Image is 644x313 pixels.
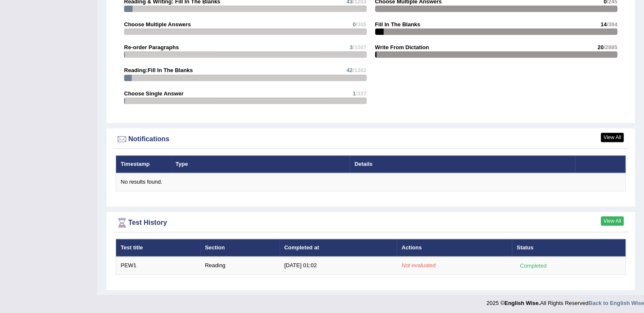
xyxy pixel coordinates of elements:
div: Notifications [116,133,626,145]
a: Back to English Wise [589,300,644,306]
div: No results found. [121,178,621,186]
th: Status [512,239,625,257]
td: PEW1 [116,257,200,274]
th: Actions [397,239,512,257]
th: Section [200,239,279,257]
em: Not evaluated [401,262,435,268]
th: Completed at [279,239,397,257]
span: 14 [600,21,606,28]
span: /1007 [353,44,367,50]
strong: Reading:Fill In The Blanks [124,67,193,73]
span: /394 [607,21,617,28]
div: 2025 © All Rights Reserved [486,295,644,307]
a: View All [601,133,624,142]
strong: Write From Dictation [375,44,429,50]
span: 20 [597,44,603,50]
td: Reading [200,257,279,274]
span: 0 [353,21,356,28]
span: 3 [350,44,353,50]
span: /2885 [603,44,617,50]
div: Completed [517,261,550,270]
div: Test History [116,216,626,229]
span: /1302 [353,67,367,73]
th: Test title [116,239,200,257]
th: Type [171,155,350,173]
a: View All [601,216,624,226]
td: [DATE] 01:02 [279,257,397,274]
th: Timestamp [116,155,171,173]
strong: Choose Single Answer [124,90,183,97]
span: 42 [346,67,352,73]
th: Details [350,155,575,173]
span: /305 [356,21,366,28]
strong: Fill In The Blanks [375,21,420,28]
strong: Re-order Paragraphs [124,44,179,50]
span: /337 [356,90,366,97]
strong: Choose Multiple Answers [124,21,191,28]
strong: English Wise. [504,300,540,306]
span: 1 [353,90,356,97]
